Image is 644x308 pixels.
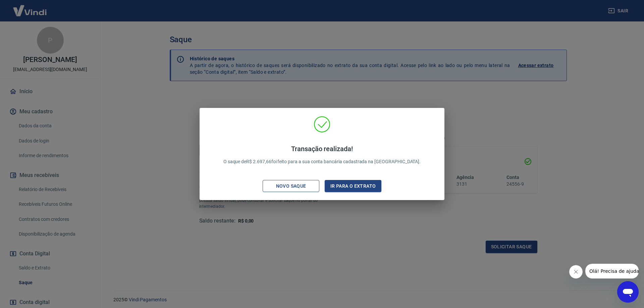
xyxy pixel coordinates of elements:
[4,5,56,10] span: Olá! Precisa de ajuda?
[325,180,381,192] button: Ir para o extrato
[263,180,319,192] button: Novo saque
[223,145,421,165] p: O saque de R$ 2.697,66 foi feito para a sua conta bancária cadastrada na [GEOGRAPHIC_DATA].
[223,145,421,153] h4: Transação realizada!
[268,182,314,190] div: Novo saque
[585,264,639,279] iframe: Mensagem da empresa
[617,281,639,303] iframe: Botão para abrir a janela de mensagens
[569,265,583,279] iframe: Fechar mensagem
